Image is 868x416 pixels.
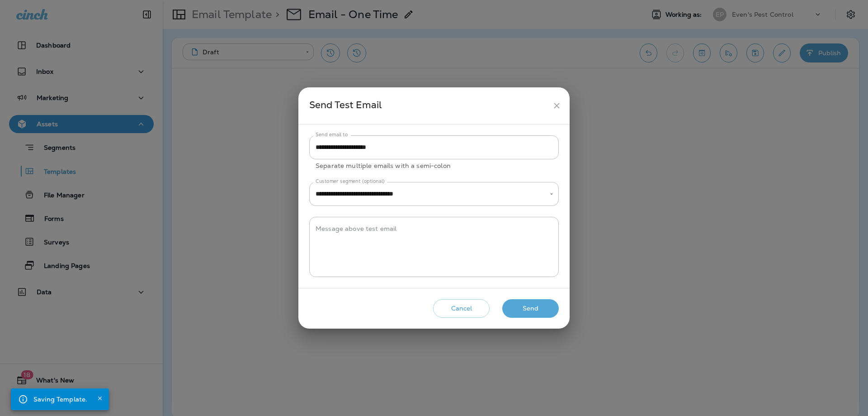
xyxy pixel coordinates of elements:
div: Saving Template. [33,391,87,407]
p: Separate multiple emails with a semi-colon [316,161,552,171]
button: Send [502,299,559,318]
button: close [548,97,565,114]
label: Send email to [316,131,348,138]
label: Customer segment (optional) [316,178,385,185]
button: Cancel [433,299,490,318]
button: Open [547,190,556,198]
div: Send Test Email [309,97,548,114]
button: Close [94,393,105,404]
